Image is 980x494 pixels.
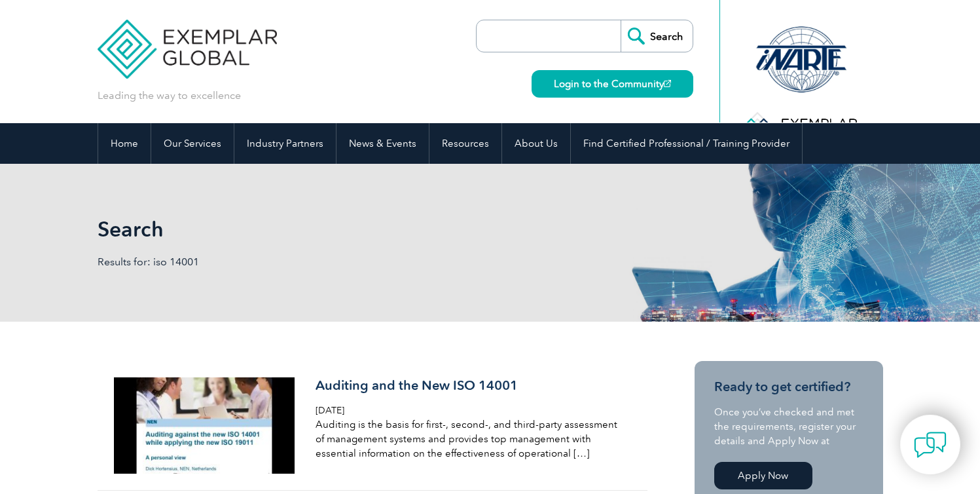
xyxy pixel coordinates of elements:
[714,462,812,489] a: Apply Now
[502,123,570,164] a: About Us
[98,361,647,491] a: Auditing and the New ISO 14001 [DATE] Auditing is the basis for first-, second-, and third-party ...
[914,428,947,461] img: contact-chat.png
[98,255,490,269] p: Results for: iso 14001
[316,405,344,416] span: [DATE]
[336,123,429,164] a: News & Events
[151,123,234,164] a: Our Services
[98,216,600,242] h1: Search
[98,123,151,164] a: Home
[316,377,626,394] h3: Auditing and the New ISO 14001
[714,405,863,448] p: Once you’ve checked and met the requirements, register your details and Apply Now at
[621,20,693,52] input: Search
[316,417,626,461] p: Auditing is the basis for first-, second-, and third-party assessment of management systems and p...
[664,80,671,87] img: open_square.png
[429,123,501,164] a: Resources
[571,123,802,164] a: Find Certified Professional / Training Provider
[714,379,863,395] h3: Ready to get certified?
[98,88,241,103] p: Leading the way to excellence
[234,123,336,164] a: Industry Partners
[114,377,295,474] img: auditing-and-the-new-iso-14001-900x480-1-300x160.jpg
[532,70,693,98] a: Login to the Community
